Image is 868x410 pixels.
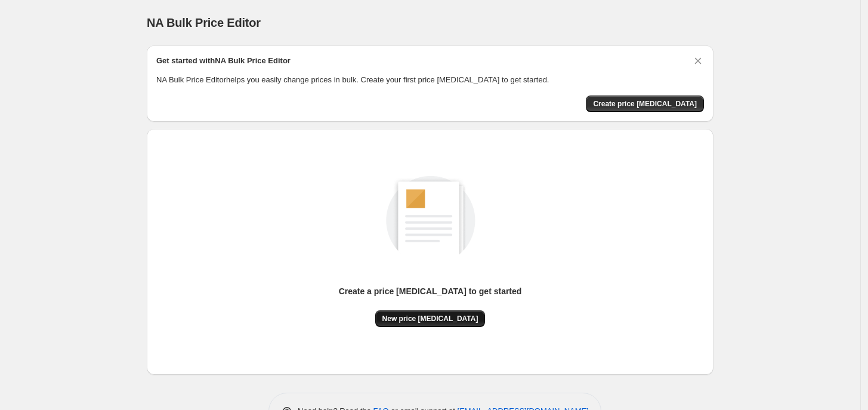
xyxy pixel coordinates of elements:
[156,74,704,86] p: NA Bulk Price Editor helps you easily change prices in bulk. Create your first price [MEDICAL_DAT...
[586,95,704,112] button: Create price change job
[593,99,697,109] span: Create price [MEDICAL_DATA]
[382,314,478,323] span: New price [MEDICAL_DATA]
[375,310,486,327] button: New price [MEDICAL_DATA]
[692,55,704,67] button: Dismiss card
[147,16,261,29] span: NA Bulk Price Editor
[339,285,522,297] p: Create a price [MEDICAL_DATA] to get started
[156,55,291,67] h2: Get started with NA Bulk Price Editor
